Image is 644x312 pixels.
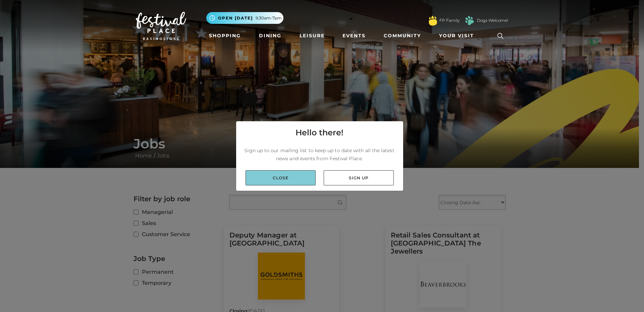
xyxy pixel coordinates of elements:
[218,15,253,21] span: Open [DATE]
[477,17,508,24] a: Dogs Welcome!
[381,30,424,42] a: Community
[256,30,284,42] a: Dining
[206,30,244,42] a: Shopping
[439,32,474,39] span: Your Visit
[246,170,316,185] a: Close
[340,30,368,42] a: Events
[136,12,186,40] img: Festival Place Logo
[256,15,282,21] span: 9.30am-7pm
[436,30,480,42] a: Your Visit
[297,30,327,42] a: Leisure
[324,170,394,185] a: Sign up
[206,12,283,24] button: Open [DATE] 9.30am-7pm
[241,146,398,163] p: Sign up to our mailing list to keep up to date with all the latest news and events from Festival ...
[296,127,343,139] h4: Hello there!
[439,17,460,24] a: FP Family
